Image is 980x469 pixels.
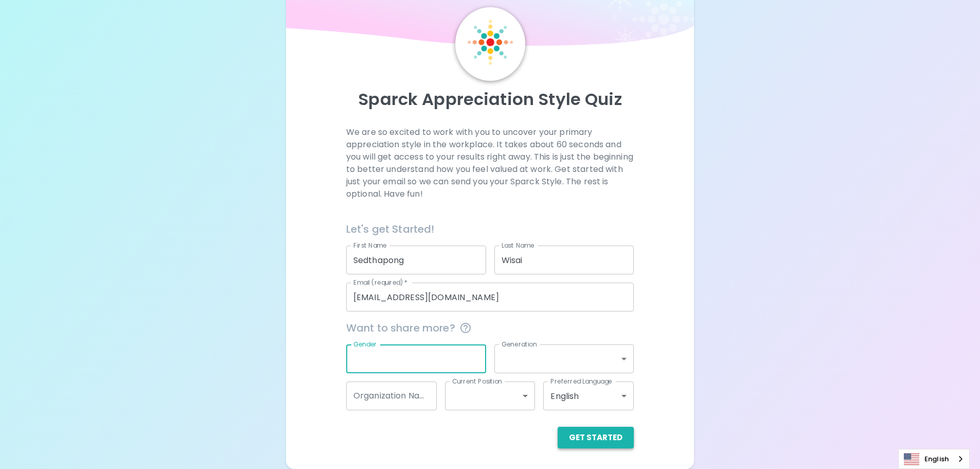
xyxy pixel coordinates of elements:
[346,320,634,336] span: Want to share more?
[346,126,634,200] p: We are so excited to work with you to uncover your primary appreciation style in the workplace. I...
[899,449,969,468] a: English
[353,241,387,250] label: First Name
[346,221,634,237] h6: Let's get Started!
[353,278,408,287] label: Email (required)
[898,449,970,469] aside: Language selected: English
[459,322,472,334] svg: This information is completely confidential and only used for aggregated appreciation studies at ...
[558,427,634,448] button: Get Started
[452,377,502,386] label: Current Position
[543,381,634,410] div: English
[502,241,534,250] label: Last Name
[550,377,612,386] label: Preferred Language
[468,20,513,65] img: Sparck Logo
[898,449,970,469] div: Language
[298,89,682,110] p: Sparck Appreciation Style Quiz
[502,340,537,349] label: Generation
[353,340,377,349] label: Gender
